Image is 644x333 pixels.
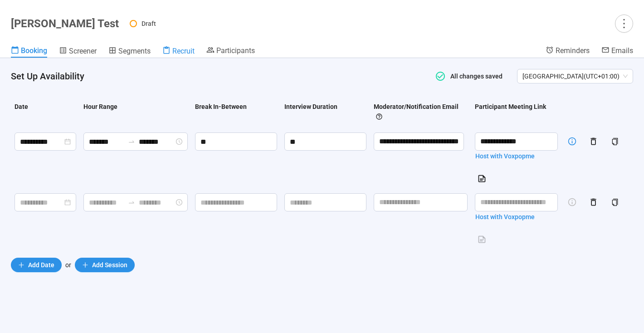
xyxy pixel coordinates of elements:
[69,47,97,55] span: Screener
[446,73,503,80] span: All changes saved
[206,46,255,57] a: Participants
[172,47,195,55] span: Recruit
[128,199,135,206] span: swap-right
[475,102,546,112] div: Participant Meeting Link
[556,46,590,55] span: Reminders
[162,46,195,58] a: Recruit
[82,262,88,268] span: plus
[75,258,135,272] button: plusAdd Session
[128,138,135,145] span: swap-right
[18,262,24,268] span: plus
[374,102,468,122] div: Moderator/Notification Email
[11,258,62,272] button: plusAdd Date
[216,46,255,55] span: Participants
[611,138,619,145] span: copy
[611,199,619,206] span: copy
[618,17,630,29] span: more
[128,138,135,145] span: to
[15,102,28,112] div: Date
[611,46,633,55] span: Emails
[28,260,54,270] span: Add Date
[608,134,622,149] button: copy
[21,46,47,55] span: Booking
[83,102,117,112] div: Hour Range
[601,46,633,57] a: Emails
[195,102,247,112] div: Break In-Between
[92,260,127,270] span: Add Session
[475,151,535,161] span: Host with Voxpopme
[11,258,633,272] div: or
[118,47,151,55] span: Segments
[608,195,622,210] button: copy
[11,46,47,58] a: Booking
[475,151,535,162] button: Host with Voxpopme
[546,46,590,57] a: Reminders
[475,211,535,222] button: Host with Voxpopme
[475,212,535,222] span: Host with Voxpopme
[141,20,156,27] span: Draft
[11,70,422,83] h4: Set Up Availability
[59,46,97,58] a: Screener
[615,15,633,33] button: more
[108,46,151,58] a: Segments
[128,199,135,206] span: to
[522,69,628,83] span: [GEOGRAPHIC_DATA] ( UTC+01:00 )
[284,102,337,112] div: Interview Duration
[11,17,119,30] h1: [PERSON_NAME] Test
